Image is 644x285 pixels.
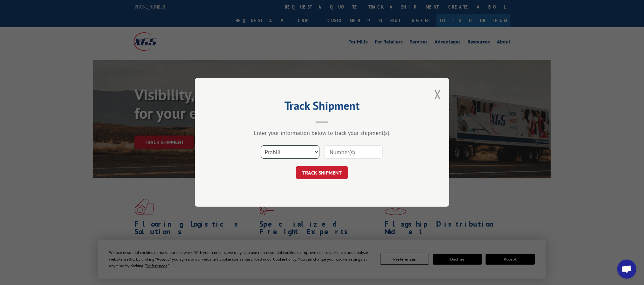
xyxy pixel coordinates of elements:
input: Number(s) [324,146,383,159]
button: TRACK SHIPMENT [296,166,348,180]
button: Close modal [434,86,441,103]
div: Open chat [617,260,636,279]
div: Enter your information below to track your shipment(s). [227,129,417,137]
h2: Track Shipment [227,101,417,113]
